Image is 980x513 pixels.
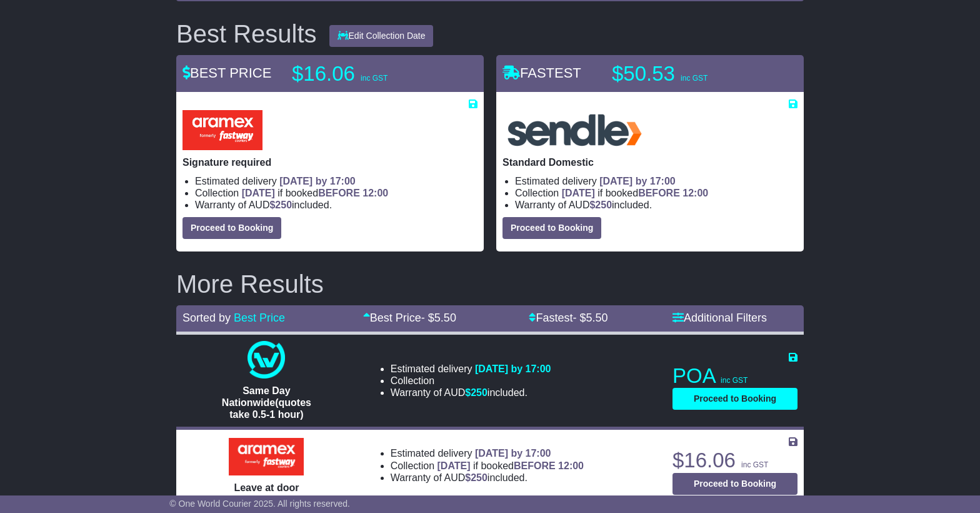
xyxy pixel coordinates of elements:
span: FASTEST [502,65,581,81]
li: Warranty of AUD included. [391,472,584,484]
img: Sendle: Standard Domestic [502,110,647,150]
span: 250 [595,200,612,210]
span: 5.50 [434,312,456,324]
p: $16.06 [292,61,448,86]
span: inc GST [721,376,747,385]
span: © One World Courier 2025. All rights reserved. [169,499,350,509]
span: BEFORE [514,460,556,471]
li: Warranty of AUD included. [391,387,551,399]
li: Estimated delivery [391,363,551,375]
span: 250 [471,472,487,483]
img: Aramex: Signature required [182,110,262,150]
li: Collection [195,187,477,199]
span: $ [465,387,487,398]
li: Collection [391,460,584,472]
span: [DATE] [242,188,275,198]
span: [DATE] by 17:00 [279,176,356,186]
span: BEFORE [638,188,680,198]
span: inc GST [681,74,707,83]
h2: More Results [176,270,804,298]
span: 12:00 [558,460,584,471]
span: [DATE] [437,460,471,471]
span: [DATE] [562,188,595,198]
span: 250 [275,200,292,210]
span: Sorted by [182,312,231,324]
button: Proceed to Booking [672,473,797,495]
span: $ [589,200,612,210]
span: $ [269,200,292,210]
span: Same Day Nationwide(quotes take 0.5-1 hour) [222,385,311,420]
span: Leave at door [234,482,299,493]
li: Estimated delivery [391,447,584,459]
a: Fastest- $5.50 [529,312,607,324]
span: $ [465,472,487,483]
span: inc GST [361,74,387,83]
a: Best Price [234,312,285,324]
div: Best Results [170,20,323,48]
span: - $ [572,312,607,324]
a: Additional Filters [672,312,767,324]
span: [DATE] by 17:00 [475,448,551,459]
img: Aramex: Leave at door [229,438,304,475]
span: - $ [421,312,456,324]
span: [DATE] by 17:00 [599,176,676,186]
p: Standard Domestic [502,156,797,168]
img: One World Courier: Same Day Nationwide(quotes take 0.5-1 hour) [247,341,285,378]
p: Signature required [182,156,477,168]
span: 12:00 [682,188,708,198]
li: Estimated delivery [515,175,797,187]
button: Proceed to Booking [672,388,797,410]
button: Proceed to Booking [182,217,281,239]
li: Warranty of AUD included. [195,199,477,211]
span: inc GST [741,460,768,469]
span: if booked [242,188,388,198]
button: Proceed to Booking [502,217,601,239]
p: $50.53 [612,61,768,86]
span: 12:00 [362,188,388,198]
li: Estimated delivery [195,175,477,187]
span: if booked [437,460,584,471]
button: Edit Collection Date [329,25,434,47]
span: [DATE] by 17:00 [475,363,551,374]
li: Collection [515,187,797,199]
p: POA [672,363,797,389]
span: 5.50 [586,312,608,324]
span: BEFORE [318,188,360,198]
span: if booked [562,188,708,198]
a: Best Price- $5.50 [363,312,456,324]
span: BEST PRICE [182,65,271,81]
li: Collection [391,375,551,387]
li: Warranty of AUD included. [515,199,797,211]
span: 250 [471,387,487,398]
p: $16.06 [672,448,797,473]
